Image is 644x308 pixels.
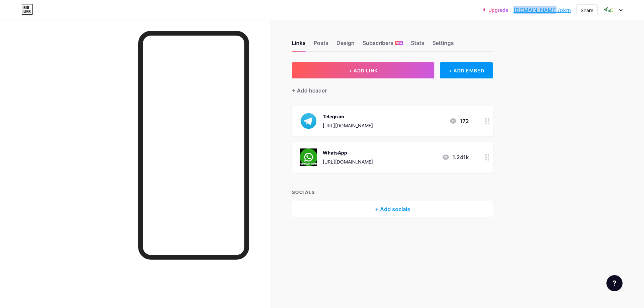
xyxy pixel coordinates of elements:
button: + ADD LINK [292,62,434,78]
div: Posts [314,39,328,51]
div: Settings [432,39,454,51]
div: SOCIALS [292,189,493,196]
div: 172 [449,117,469,125]
span: NEW [396,41,402,45]
span: + ADD LINK [349,68,378,73]
a: Upgrade [483,7,508,13]
img: okm [603,4,615,16]
div: + ADD EMBED [440,62,493,78]
div: [URL][DOMAIN_NAME] [323,122,373,129]
div: [URL][DOMAIN_NAME] [323,158,373,165]
img: Telegram [300,112,317,130]
div: WhatsApp [323,149,373,156]
div: Links [292,39,306,51]
div: Subscribers [363,39,403,51]
div: Stats [411,39,424,51]
div: Telegram [323,113,373,120]
div: + Add header [292,86,327,95]
div: Design [336,39,355,51]
img: WhatsApp [300,148,317,166]
div: 1.241k [442,153,469,161]
div: Share [581,7,593,14]
div: + Add socials [292,201,493,217]
a: [DOMAIN_NAME]/okm [514,6,571,14]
